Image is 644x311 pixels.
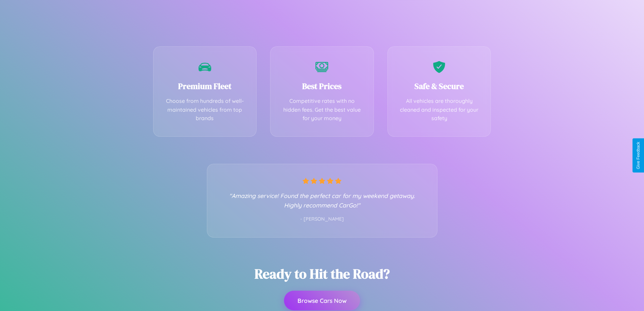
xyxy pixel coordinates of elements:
button: Browse Cars Now [284,291,360,310]
p: All vehicles are thoroughly cleaned and inspected for your safety [398,97,481,123]
h3: Safe & Secure [398,81,481,92]
h3: Premium Fleet [164,81,246,92]
p: Choose from hundreds of well-maintained vehicles from top brands [164,97,246,123]
p: Competitive rates with no hidden fees. Get the best value for your money [281,97,363,123]
h3: Best Prices [281,81,363,92]
div: Give Feedback [636,142,641,169]
p: "Amazing service! Found the perfect car for my weekend getaway. Highly recommend CarGo!" [221,191,424,210]
h2: Ready to Hit the Road? [255,265,390,283]
p: - [PERSON_NAME] [221,215,424,224]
